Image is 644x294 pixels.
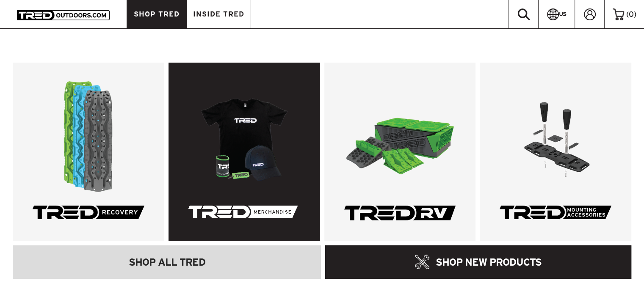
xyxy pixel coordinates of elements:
[325,245,631,279] a: SHOP NEW PRODUCTS
[13,245,321,279] a: SHOP ALL TRED
[17,10,110,20] img: TRED Outdoors America
[134,11,180,18] span: SHOP TRED
[629,10,634,18] span: 0
[626,11,636,18] span: ( )
[613,8,624,20] img: cart-icon
[193,11,244,18] span: INSIDE TRED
